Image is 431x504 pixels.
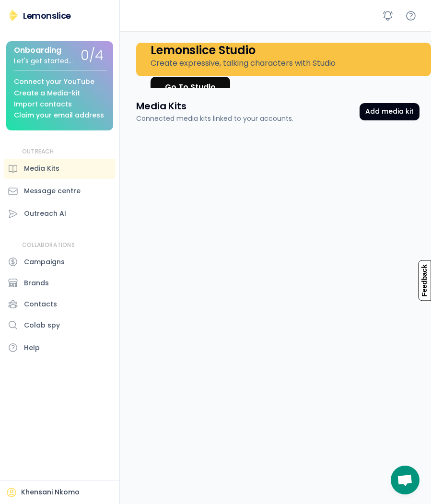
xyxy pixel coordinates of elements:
div: Go To Studio [165,82,216,93]
h3: Media Kits [136,99,186,113]
div: Brands [24,278,49,288]
h4: Lemonslice Studio [151,43,256,58]
div: Create a Media-kit [14,90,80,97]
div: Import contacts [14,101,72,108]
div: Connect your YouTube [14,78,94,85]
div: Let's get started... [14,58,73,65]
div: OUTREACH [22,148,54,156]
div: Campaigns [24,257,65,267]
button: Add media kit [360,103,419,120]
div: COLLABORATIONS [22,241,75,249]
div: Lemonslice [23,10,71,22]
div: Colab spy [24,320,60,330]
div: Contacts [24,299,57,309]
div: Onboarding [14,46,61,55]
div: 0/4 [81,48,104,63]
a: Go To Studio [151,77,230,98]
div: Open chat [391,466,419,494]
div: Khensani Nkomo [21,488,80,497]
div: Claim your email address [14,112,104,119]
img: Lemonslice [8,10,19,21]
div: Connected media kits linked to your accounts. [136,114,293,124]
div: Outreach AI [24,209,66,219]
div: Message centre [24,186,81,196]
div: Media Kits [24,164,59,174]
div: Create expressive, talking characters with Studio [151,58,336,69]
div: Help [24,343,40,353]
